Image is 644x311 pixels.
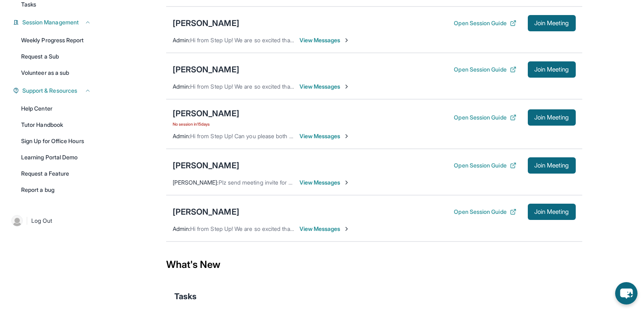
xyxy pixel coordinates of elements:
a: Request a Feature [16,166,96,181]
a: Report a bug [16,183,96,197]
span: Admin : [173,133,190,139]
div: What's New [166,247,582,283]
a: Help Center [16,101,96,116]
button: Open Session Guide [454,19,516,27]
span: Join Meeting [534,115,569,120]
button: Session Management [19,18,91,26]
span: View Messages [299,178,350,187]
span: View Messages [299,132,350,140]
span: Admin : [173,83,190,90]
button: Join Meeting [528,61,576,78]
span: Support & Resources [22,87,77,95]
button: Open Session Guide [454,65,516,74]
span: Tasks [21,0,36,9]
img: Chevron-Right [343,83,350,90]
div: [PERSON_NAME] [173,64,239,75]
span: [PERSON_NAME] : [173,179,219,186]
img: user-img [11,215,23,226]
img: Chevron-Right [343,133,350,139]
a: Learning Portal Demo [16,150,96,165]
span: View Messages [299,225,350,233]
span: View Messages [299,83,350,91]
img: Chevron-Right [343,179,350,186]
img: Chevron-Right [343,226,350,232]
div: [PERSON_NAME] [173,108,239,119]
button: Join Meeting [528,109,576,126]
button: Open Session Guide [454,161,516,170]
span: Admin : [173,37,190,43]
div: [PERSON_NAME] [173,206,239,217]
button: Join Meeting [528,204,576,220]
span: Join Meeting [534,21,569,26]
a: Sign Up for Office Hours [16,134,96,148]
span: Tasks [174,291,197,302]
button: Join Meeting [528,15,576,31]
a: Request a Sub [16,49,96,64]
img: Chevron-Right [343,37,350,43]
span: | [26,216,28,226]
span: Join Meeting [534,209,569,214]
span: Join Meeting [534,163,569,168]
a: |Log Out [8,212,96,230]
span: Admin : [173,225,190,232]
div: [PERSON_NAME] [173,17,239,29]
span: View Messages [299,36,350,44]
button: Support & Resources [19,87,91,95]
button: chat-button [615,282,637,304]
span: Join Meeting [534,67,569,72]
a: Weekly Progress Report [16,33,96,48]
button: Open Session Guide [454,113,516,122]
a: Tutor Handbook [16,117,96,132]
span: Log Out [31,217,52,225]
span: Plz send meeting invite for [DATE] session [219,179,328,186]
button: Open Session Guide [454,208,516,216]
span: Session Management [22,18,79,26]
button: Join Meeting [528,157,576,174]
span: No session in 15 days [173,121,239,127]
a: Volunteer as a sub [16,65,96,80]
div: [PERSON_NAME] [173,160,239,171]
